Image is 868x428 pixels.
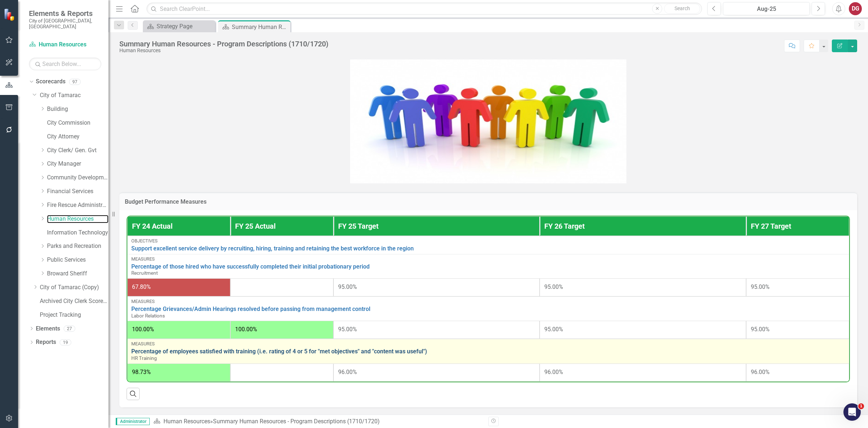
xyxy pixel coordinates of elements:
[544,326,563,333] span: 95.00%
[675,5,690,11] span: Search
[47,242,109,250] a: Parks and Recreation
[131,341,845,346] div: Measures
[29,9,101,18] span: Elements & Reports
[751,326,770,333] span: 95.00%
[69,79,81,85] div: 97
[127,339,849,363] td: Double-Click to Edit Right Click for Context Menu
[127,296,849,321] td: Double-Click to Edit Right Click for Context Menu
[131,306,845,312] a: Percentage Grievances/Admin Hearings resolved before passing from management control
[544,369,563,375] span: 96.00%
[131,355,157,361] span: HR Training
[47,201,109,209] a: Fire Rescue Administration
[843,403,861,421] iframe: Intercom live chat
[145,22,213,31] a: Strategy Page
[47,270,109,278] a: Broward Sheriff
[47,160,109,168] a: City Manager
[47,174,109,182] a: Community Development
[132,326,154,333] span: 100.00%
[47,133,109,141] a: City Attorney
[64,325,75,332] div: 27
[116,418,150,425] span: Administrator
[213,418,380,425] div: Summary Human Resources - Program Descriptions (1710/1720)
[29,58,101,70] input: Search Below...
[338,326,357,333] span: 95.00%
[338,283,357,290] span: 95.00%
[29,18,101,30] small: City of [GEOGRAPHIC_DATA], [GEOGRAPHIC_DATA]
[47,146,109,155] a: City Clerk/ Gen. Gvt
[47,187,109,196] a: Financial Services
[723,2,810,15] button: Aug-25
[664,4,700,14] button: Search
[47,119,109,127] a: City Commission
[40,283,109,292] a: City of Tamarac (Copy)
[127,236,849,254] td: Double-Click to Edit Right Click for Context Menu
[40,311,109,319] a: Project Tracking
[235,326,257,333] span: 100.00%
[47,215,109,223] a: Human Resources
[232,22,289,32] div: Summary Human Resources - Program Descriptions (1710/1720)
[47,105,109,113] a: Building
[157,22,213,31] div: Strategy Page
[350,57,626,183] img: Z
[131,270,158,276] span: Recruitment
[40,91,109,100] a: City of Tamarac
[338,369,357,375] span: 96.00%
[47,229,109,237] a: Information Technology
[132,283,151,290] span: 67.80%
[544,283,563,290] span: 95.00%
[131,263,845,270] a: Percentage of those hired who have successfully completed their initial probationary period
[131,313,165,319] span: Labor Relations
[119,40,328,48] div: Summary Human Resources - Program Descriptions (1710/1720)
[125,199,852,205] h3: Budget Performance Measures
[127,254,849,278] td: Double-Click to Edit Right Click for Context Menu
[131,238,845,244] div: Objectives
[36,338,56,346] a: Reports
[131,348,845,355] a: Percentage of employees satisfied with training (i.e. rating of 4 or 5 for "met objectives" and "...
[163,418,210,425] a: Human Resources
[132,369,151,375] span: 98.73%
[726,5,807,13] div: Aug-25
[29,41,101,49] a: Human Resources
[60,339,71,345] div: 19
[36,325,60,333] a: Elements
[751,283,770,290] span: 95.00%
[47,256,109,264] a: Public Services
[40,297,109,306] a: Archived City Clerk Scorecard
[131,245,845,252] a: Support excellent service delivery by recruiting, hiring, training and retaining the best workfor...
[36,78,65,86] a: Scorecards
[153,417,483,426] div: »
[751,369,770,375] span: 96.00%
[849,2,862,15] button: DG
[131,299,845,304] div: Measures
[131,257,845,262] div: Measures
[146,3,702,15] input: Search ClearPoint...
[858,403,864,409] span: 1
[4,8,16,21] img: ClearPoint Strategy
[119,48,328,53] div: Human Resources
